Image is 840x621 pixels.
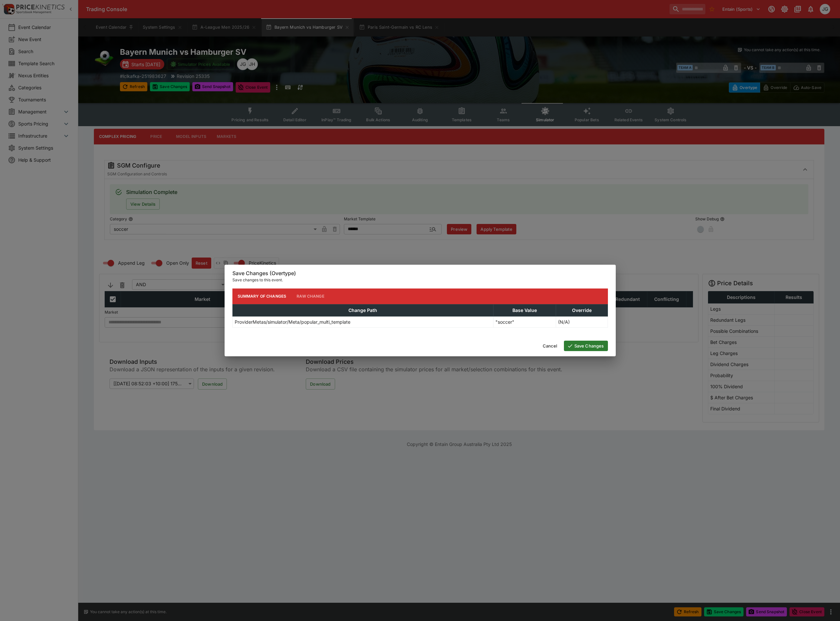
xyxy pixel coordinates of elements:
button: Save Changes [564,341,608,351]
button: Summary of Changes [232,288,292,304]
th: Override [556,304,608,316]
button: Cancel [539,341,561,351]
td: (N/A) [556,316,608,327]
button: Raw Change [291,288,330,304]
p: Save changes to this event. [232,277,608,283]
th: Base Value [494,304,556,316]
p: ProviderMetas/simulator/Meta/popular_multi_template [235,318,350,325]
h6: Save Changes (Overtype) [232,270,608,277]
td: "soccer" [494,316,556,327]
th: Change Path [232,304,494,316]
